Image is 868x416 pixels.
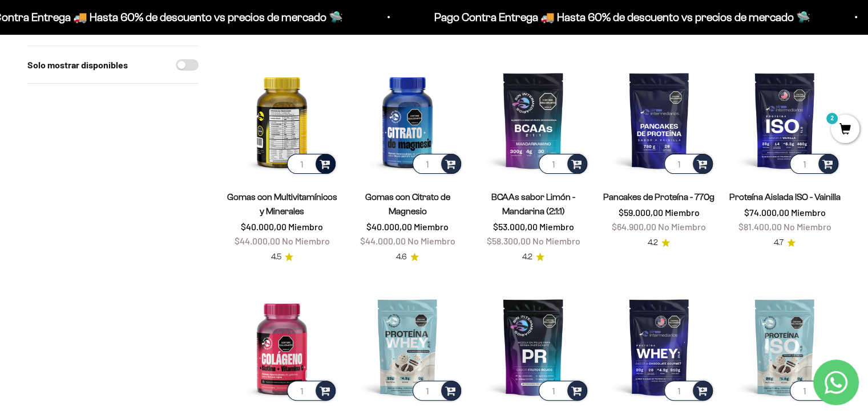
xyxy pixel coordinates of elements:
[783,221,831,232] span: No Miembro
[365,192,450,216] a: Gomas con Citrato de Magnesio
[738,221,781,232] span: $81.400,00
[729,192,840,202] a: Proteína Aislada ISO - Vainilla
[522,251,544,263] a: 4.24.2 de 5.0 estrellas
[227,192,337,216] a: Gomas con Multivitamínicos y Minerales
[774,236,784,249] span: 4.7
[407,235,455,246] span: No Miembro
[288,221,323,232] span: Miembro
[612,221,656,232] span: $64.900,00
[648,236,658,249] span: 4.2
[226,64,338,176] img: Gomas con Multivitamínicos y Minerales
[539,221,574,232] span: Miembro
[282,235,330,246] span: No Miembro
[426,8,802,26] p: Pago Contra Entrega 🚚 Hasta 60% de descuento vs precios de mercado 🛸
[396,251,419,263] a: 4.64.6 de 5.0 estrellas
[486,235,530,246] span: $58.300,00
[27,58,128,72] label: Solo mostrar disponibles
[532,235,580,246] span: No Miembro
[414,221,449,232] span: Miembro
[744,207,789,218] span: $74.000,00
[360,235,406,246] span: $44.000,00
[603,192,714,202] a: Pancakes de Proteína - 770g
[366,221,412,232] span: $40.000,00
[396,251,407,263] span: 4.6
[271,251,293,263] a: 4.54.5 de 5.0 estrellas
[241,221,286,232] span: $40.000,00
[271,251,281,263] span: 4.5
[774,236,796,249] a: 4.74.7 de 5.0 estrellas
[522,251,532,263] span: 4.2
[831,124,859,136] a: 2
[491,192,575,216] a: BCAAs sabor Limón - Mandarina (2:1:1)
[648,236,670,249] a: 4.24.2 de 5.0 estrellas
[492,221,537,232] span: $53.000,00
[235,235,280,246] span: $44.000,00
[825,112,839,125] mark: 2
[665,207,700,218] span: Miembro
[790,207,825,218] span: Miembro
[658,221,706,232] span: No Miembro
[619,207,663,218] span: $59.000,00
